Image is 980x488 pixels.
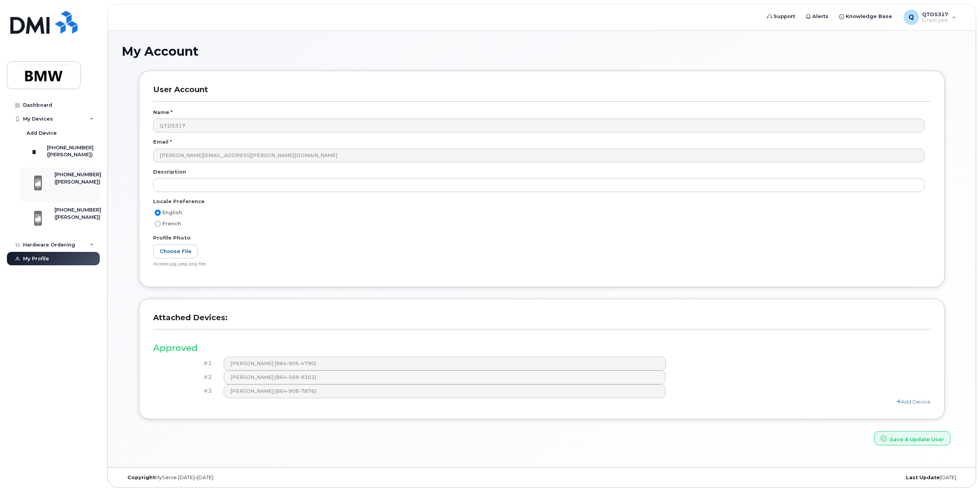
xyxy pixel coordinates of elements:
[153,244,198,258] label: Choose File
[159,374,212,380] h4: #2
[153,85,931,101] h3: User Account
[127,475,155,480] strong: Copyright
[153,343,931,353] h3: Approved
[153,234,191,242] label: Profile Photo
[153,168,186,175] label: Description
[153,109,173,116] label: Name *
[153,138,172,146] label: Email *
[162,221,181,227] span: French
[122,475,402,481] div: MyServe [DATE]–[DATE]
[897,399,931,405] a: Add Device
[153,261,924,267] div: Accepts jpg, jpeg, png files
[155,221,161,227] input: French
[155,210,161,216] input: English
[162,210,182,215] span: English
[122,45,962,58] h1: My Account
[159,360,212,367] h4: #1
[874,431,950,445] button: Save & Update User
[153,313,931,329] h3: Attached Devices:
[906,475,940,480] strong: Last Update
[682,475,962,481] div: [DATE]
[153,198,205,205] label: Locale Preference
[159,388,212,394] h4: #3
[947,455,974,482] iframe: Messenger Launcher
